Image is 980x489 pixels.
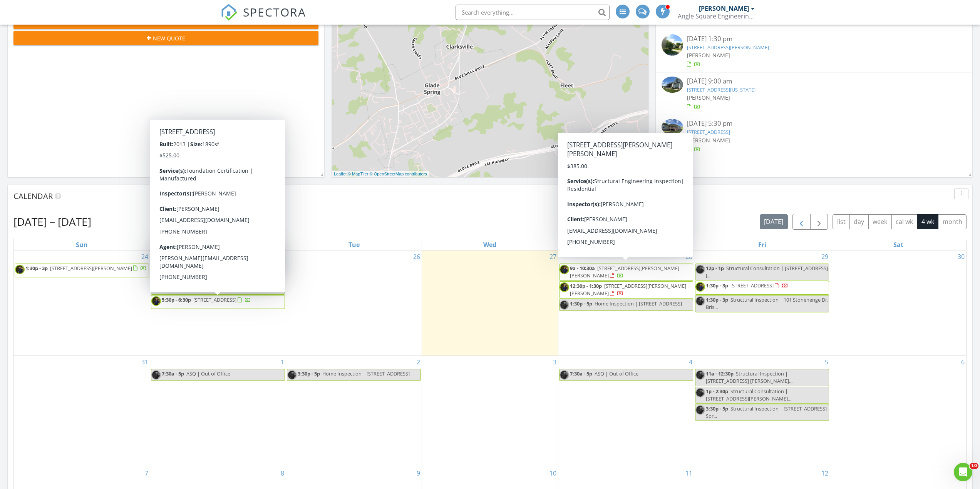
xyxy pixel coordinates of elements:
[687,77,941,86] div: [DATE] 9:00 am
[706,282,788,289] a: 1:30p - 3p [STREET_ADDRESS]
[595,300,682,307] span: Home Inspection | [STREET_ADDRESS]
[558,250,694,356] td: Go to August 28, 2025
[678,12,755,20] div: Angle Square Engineering PLC
[695,388,705,397] img: img_5892.jpg
[706,296,828,310] span: Structural Inspection | 101 Stonehenge Dr. Bris...
[833,214,850,229] button: list
[558,356,694,467] td: Go to September 4, 2025
[221,4,238,21] img: The Best Home Inspection Software - Spectora
[332,171,429,177] div: |
[695,370,705,380] img: img_5892.jpg
[559,281,693,299] a: 12:30p - 1:30p [STREET_ADDRESS][PERSON_NAME][PERSON_NAME]
[456,5,610,20] input: Search everything...
[150,356,286,467] td: Go to September 1, 2025
[143,467,150,479] a: Go to September 7, 2025
[415,356,422,368] a: Go to September 2, 2025
[954,463,972,481] iframe: Intercom live chat
[14,250,150,356] td: Go to August 24, 2025
[570,282,602,289] span: 12:30p - 1:30p
[560,282,569,292] img: img_5892.jpg
[570,265,679,279] a: 9a - 10:30a [STREET_ADDRESS][PERSON_NAME][PERSON_NAME]
[695,405,705,415] img: img_5892.jpg
[699,5,749,12] div: [PERSON_NAME]
[153,34,185,42] span: New Quote
[792,214,811,230] button: Previous
[162,279,184,286] span: 1:30p - 5p
[706,282,728,289] span: 1:30p - 3p
[694,356,830,467] td: Go to September 5, 2025
[412,250,422,263] a: Go to August 26, 2025
[917,214,938,229] button: 4 wk
[687,119,941,129] div: [DATE] 5:30 pm
[849,214,869,229] button: day
[706,388,728,395] span: 1p - 2:30p
[687,129,730,135] a: [STREET_ADDRESS]
[970,463,978,469] span: 10
[687,44,769,51] a: [STREET_ADDRESS][PERSON_NAME]
[50,265,132,272] span: [STREET_ADDRESS][PERSON_NAME]
[189,265,258,272] span: [STREET_ADDRESS][US_STATE]
[687,86,756,93] a: [STREET_ADDRESS][US_STATE]
[140,356,150,368] a: Go to August 31, 2025
[287,370,297,380] img: img_5892.jpg
[74,239,89,250] a: Sunday
[286,356,422,467] td: Go to September 2, 2025
[618,239,633,250] a: Thursday
[684,467,694,479] a: Go to September 11, 2025
[560,370,569,380] img: img_5892.jpg
[687,52,730,59] span: [PERSON_NAME]
[823,356,830,368] a: Go to September 5, 2025
[570,282,686,297] span: [STREET_ADDRESS][PERSON_NAME][PERSON_NAME]
[14,356,150,467] td: Go to August 31, 2025
[276,250,286,263] a: Go to August 25, 2025
[13,191,53,201] span: Calendar
[151,296,161,306] img: img_5892.jpg
[347,239,361,250] a: Tuesday
[422,356,558,467] td: Go to September 3, 2025
[221,10,306,27] a: SPECTORA
[891,214,918,229] button: cal wk
[186,370,230,377] span: ASQ | Out of Office
[570,282,686,297] a: 12:30p - 1:30p [STREET_ADDRESS][PERSON_NAME][PERSON_NAME]
[151,264,285,277] a: 9a - 10:30a [STREET_ADDRESS][US_STATE]
[706,296,728,303] span: 1:30p - 3p
[286,250,422,356] td: Go to August 26, 2025
[830,356,966,467] td: Go to September 6, 2025
[695,281,829,295] a: 1:30p - 3p [STREET_ADDRESS]
[757,239,768,250] a: Friday
[559,264,693,281] a: 9a - 10:30a [STREET_ADDRESS][PERSON_NAME][PERSON_NAME]
[820,250,830,263] a: Go to August 29, 2025
[560,265,569,274] img: img_5892.jpg
[694,250,830,356] td: Go to August 29, 2025
[706,265,724,272] span: 12p - 1p
[422,250,558,356] td: Go to August 27, 2025
[209,239,226,250] a: Monday
[684,250,694,263] a: Go to August 28, 2025
[868,214,892,229] button: week
[162,265,272,272] a: 9a - 10:30a [STREET_ADDRESS][US_STATE]
[279,467,286,479] a: Go to September 8, 2025
[730,282,774,289] span: [STREET_ADDRESS]
[279,356,286,368] a: Go to September 1, 2025
[706,405,728,412] span: 3:30p - 5p
[662,77,967,111] a: [DATE] 9:00 am [STREET_ADDRESS][US_STATE] [PERSON_NAME]
[706,265,828,279] span: Structural Consultation | [STREET_ADDRESS] J...
[706,388,791,402] span: Structural Consultation | [STREET_ADDRESS][PERSON_NAME]...
[956,250,966,263] a: Go to August 30, 2025
[140,250,150,263] a: Go to August 24, 2025
[595,370,638,377] span: ASQ | Out of Office
[370,172,427,176] a: © OpenStreetMap contributors
[13,214,91,229] h2: [DATE] – [DATE]
[162,296,191,303] span: 5:30p - 6:30p
[243,4,306,20] span: SPECTORA
[662,119,967,153] a: [DATE] 5:30 pm [STREET_ADDRESS] [PERSON_NAME]
[695,265,705,274] img: img_5892.jpg
[960,356,966,368] a: Go to September 6, 2025
[13,31,318,45] button: New Quote
[820,467,830,479] a: Go to September 12, 2025
[151,279,161,289] img: img_5892.jpg
[687,137,730,144] span: [PERSON_NAME]
[15,264,149,277] a: 1:30p - 3p [STREET_ADDRESS][PERSON_NAME]
[151,370,161,380] img: img_5892.jpg
[570,265,595,272] span: 9a - 10:30a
